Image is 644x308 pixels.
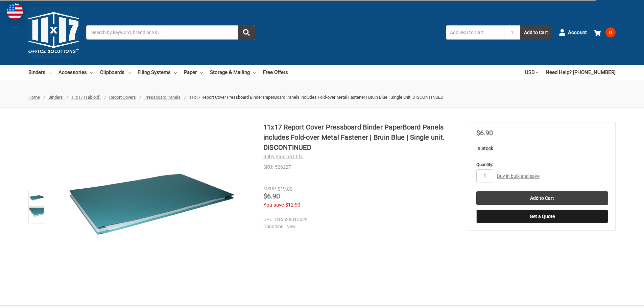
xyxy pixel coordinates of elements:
a: USD [525,65,539,80]
dt: Condition: [263,223,285,230]
span: $19.80 [278,186,292,192]
a: Accessories [58,65,93,80]
span: You save [263,202,284,208]
span: 11x17 Report Cover Pressboard Binder PaperBoard Panels includes Fold-over Metal Fastener | Bruin ... [189,95,444,100]
span: $6.90 [476,129,493,137]
a: Home [28,95,40,100]
a: Pressboard Panels [144,95,181,100]
a: Storage & Mailing [210,65,256,80]
h1: 11x17 Report Cover Pressboard Binder PaperBoard Panels includes Fold-over Metal Fastener | Bruin ... [263,122,458,152]
button: Add to Cart [520,25,552,40]
img: duty and tax information for United States [7,3,23,20]
dd: New [263,223,455,230]
dd: 816628015629 [263,216,455,223]
a: Binders [28,65,51,80]
a: 11x17 (Tabloid) [71,95,101,100]
iframe: Google Customer Reviews [588,290,644,308]
span: Account [568,29,587,37]
a: Free Offers [263,65,288,80]
input: Add SKU to Cart [446,25,504,40]
a: Buy in bulk and save [497,173,540,179]
img: 11x17.com [28,7,79,58]
a: 0 [594,24,616,41]
input: Add to Cart [476,191,608,205]
a: Filing Systems [138,65,177,80]
input: Search by keyword, brand or SKU [86,25,255,40]
img: 11x17 Report Cover Pressboard Binder PaperBoard Panels includes Fold-over Metal Fastener | Bruin ... [29,208,44,222]
dd: 526227 [263,164,458,171]
a: Ruby Paulina LLC. [263,154,303,159]
span: 0 [605,27,616,38]
p: In Stock [476,145,608,152]
a: Need Help? [PHONE_NUMBER] [546,65,616,80]
span: $6.90 [263,192,280,200]
div: MSRP [263,185,276,192]
a: Paper [184,65,203,80]
button: Get a Quote [476,210,608,223]
img: 11x17 Report Cover Pressboard Binder PaperBoard Panels includes Fold-over Metal Fastener | Bruin ... [67,122,236,291]
img: 11x17 Report Cover Pressboard Binder PaperBoard Panels includes Fold-over Metal Fastener | Bruin ... [29,191,44,206]
dt: SKU: [263,164,273,171]
dt: UPC: [263,216,273,223]
a: Report Covers [109,95,136,100]
a: Clipboards [100,65,130,80]
span: $12.90 [285,202,300,208]
a: Binders [48,95,63,100]
label: Quantity: [476,161,608,168]
a: Account [559,24,587,41]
